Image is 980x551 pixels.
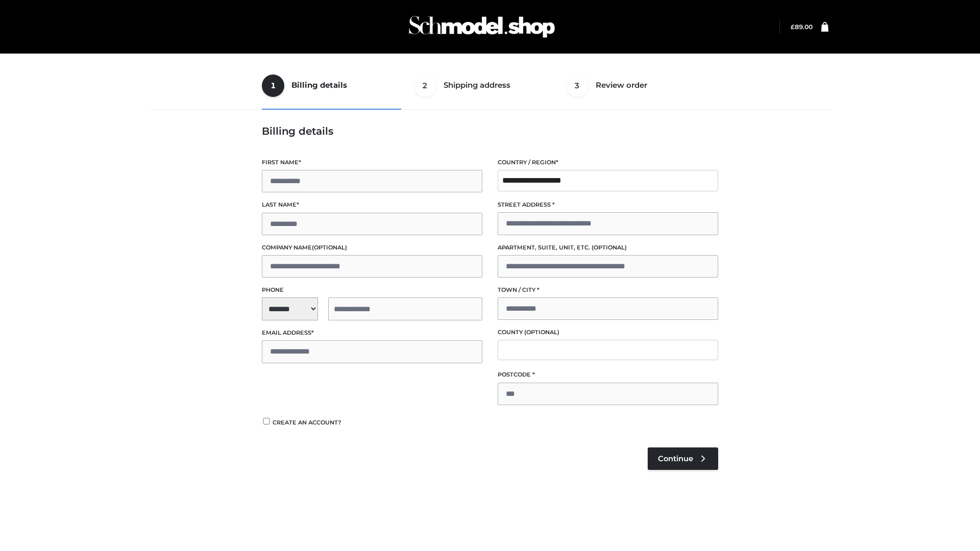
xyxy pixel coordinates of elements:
[498,158,718,167] label: Country / Region
[498,370,718,380] label: Postcode
[262,200,482,210] label: Last name
[262,125,718,137] h3: Billing details
[648,447,718,470] a: Continue
[262,158,482,167] label: First name
[791,23,813,31] a: £89.00
[498,243,718,253] label: Apartment, suite, unit, etc.
[658,454,693,463] span: Continue
[405,7,558,47] img: Schmodel Admin 964
[498,285,718,295] label: Town / City
[524,329,559,336] span: (optional)
[791,23,813,31] bdi: 89.00
[312,244,347,251] span: (optional)
[498,200,718,210] label: Street address
[791,23,795,31] span: £
[262,243,482,253] label: Company name
[498,328,718,337] label: County
[592,244,627,251] span: (optional)
[262,418,271,424] input: Create an account?
[262,328,482,338] label: Email address
[273,419,341,426] span: Create an account?
[262,285,482,295] label: Phone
